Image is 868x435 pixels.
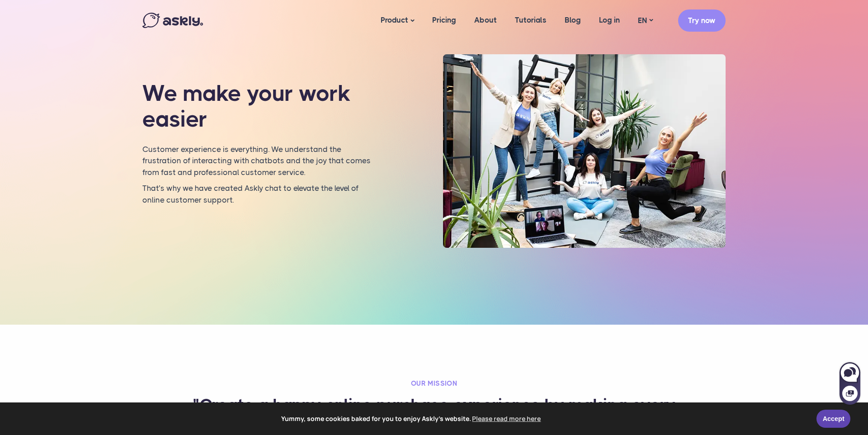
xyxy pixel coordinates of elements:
[678,9,726,32] a: Try now
[471,412,542,426] a: learn more about cookies
[465,3,506,38] a: About
[506,3,556,38] a: Tutorials
[142,144,375,179] p: Customer experience is everything. We understand the frustration of interacting with chatbots and...
[556,3,590,38] a: Blog
[629,14,662,27] a: EN
[839,360,861,406] iframe: Askly chat
[590,3,629,38] a: Log in
[423,3,465,38] a: Pricing
[142,183,375,206] p: That’s why we have created Askly chat to elevate the level of online customer support.
[192,379,676,388] h2: Our mission
[372,3,423,38] a: Product
[13,412,810,426] span: Yummy, some cookies baked for you to enjoy Askly's website.
[816,410,850,428] a: Accept
[142,13,203,28] img: Askly
[142,80,375,132] h1: We make your work easier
